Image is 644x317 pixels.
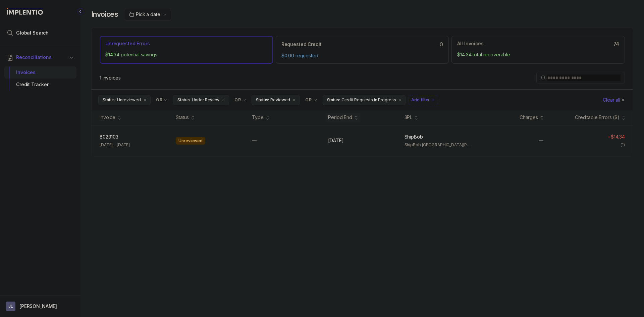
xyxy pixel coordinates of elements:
[100,36,625,63] ul: Action Tab Group
[6,302,15,311] span: User initials
[136,11,160,17] span: Pick a date
[270,97,290,103] p: Reviewed
[98,95,151,105] button: Filter Chip Unreviewed
[405,134,423,140] p: ShipBob
[328,137,343,144] p: [DATE]
[611,134,625,140] p: $14.34
[281,41,322,48] p: Requested Credit
[98,95,601,105] ul: Filter Group
[142,97,148,103] div: remove content
[232,95,249,105] button: Filter Chip Connector undefined
[408,95,438,105] button: Filter Chip Add filter
[156,97,162,103] p: OR
[291,97,297,103] div: remove content
[156,97,168,103] li: Filter Chip Connector undefined
[153,95,170,105] button: Filter Chip Connector undefined
[621,142,625,148] div: (1)
[100,74,121,81] p: 1 invoices
[281,52,443,59] p: $0.00 requested
[252,114,263,121] div: Type
[457,40,483,47] p: All Invoices
[100,142,130,148] p: [DATE] – [DATE]
[100,74,121,81] div: Remaining page entries
[16,30,49,36] span: Global Search
[103,97,116,103] p: Status:
[221,97,226,103] div: remove content
[405,142,473,148] p: ShipBob [GEOGRAPHIC_DATA][PERSON_NAME]
[192,97,219,103] p: Under Review
[19,303,57,310] p: [PERSON_NAME]
[252,137,257,144] p: —
[4,50,76,65] button: Reconciliations
[105,40,150,47] p: Unrequested Errors
[173,95,229,105] button: Filter Chip Under Review
[9,66,71,78] div: Invoices
[281,40,443,48] div: 0
[100,114,115,121] div: Invoice
[341,97,396,103] p: Credit Requests In Progress
[608,136,610,138] img: red pointer upwards
[256,97,269,103] p: Status:
[405,114,413,121] div: 3PL
[305,97,312,103] p: OR
[4,65,76,92] div: Reconciliations
[305,97,317,103] li: Filter Chip Connector undefined
[117,97,141,103] p: Unreviewed
[234,97,241,103] p: OR
[411,97,430,103] p: Add filter
[323,95,406,105] button: Filter Chip Credit Requests In Progress
[125,8,171,21] button: Date Range Picker
[575,114,620,121] div: Creditable Errors ($)
[91,10,118,19] h4: Invoices
[252,95,300,105] button: Filter Chip Reviewed
[539,137,543,144] p: —
[9,78,71,91] div: Credit Tracker
[327,97,340,103] p: Status:
[176,114,189,121] div: Status
[603,97,620,103] p: Clear all
[520,114,538,121] div: Charges
[303,95,320,105] button: Filter Chip Connector undefined
[129,11,160,18] search: Date Range Picker
[234,97,246,103] li: Filter Chip Connector undefined
[177,97,191,103] p: Status:
[176,137,205,145] div: Unreviewed
[76,7,85,15] div: Collapse Icon
[613,41,619,47] h6: 74
[100,134,118,140] p: 8029103
[16,54,52,61] span: Reconciliations
[328,114,352,121] div: Period End
[601,95,626,105] button: Clear Filters
[6,302,74,311] button: User initials[PERSON_NAME]
[457,51,619,58] p: $14.34 total recoverable
[105,51,267,58] p: $14.34 potential savings
[397,97,402,103] div: remove content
